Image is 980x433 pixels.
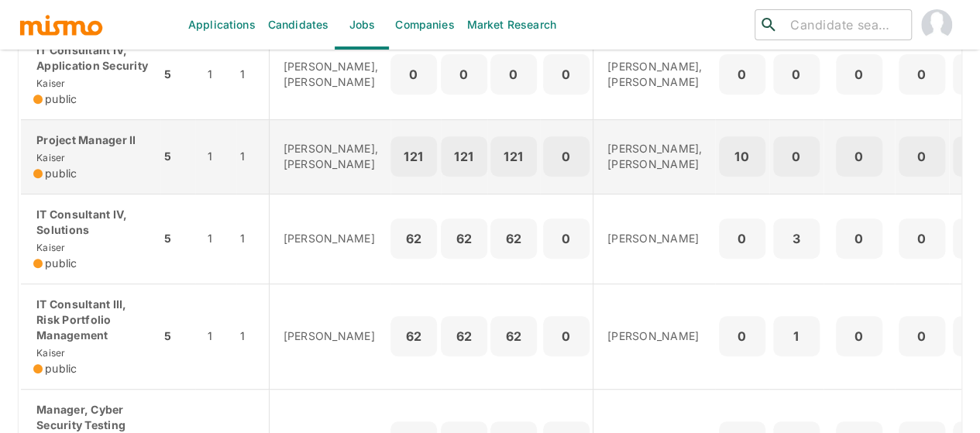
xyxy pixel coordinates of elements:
p: 0 [905,325,939,347]
p: [PERSON_NAME] [284,231,379,246]
span: Kaiser [33,152,66,163]
input: Candidate search [784,14,905,36]
p: 121 [397,146,431,167]
p: 0 [549,228,583,249]
td: 1 [195,119,236,194]
p: 0 [549,325,583,347]
td: 5 [160,30,195,120]
p: 0 [397,64,431,85]
p: [PERSON_NAME], [PERSON_NAME] [607,59,703,90]
span: Kaiser [33,242,66,253]
p: Project Manager II [33,132,148,148]
p: 0 [725,228,759,249]
p: [PERSON_NAME] [607,328,703,344]
p: 0 [842,228,876,249]
td: 1 [236,284,269,389]
p: 62 [397,325,431,347]
p: 0 [497,64,531,85]
p: 121 [447,146,481,167]
td: 5 [160,194,195,284]
span: public [45,166,77,181]
span: public [45,256,77,271]
p: 62 [397,228,431,249]
p: 10 [725,146,759,167]
p: 0 [725,64,759,85]
p: 0 [842,64,876,85]
td: 5 [160,284,195,389]
td: 5 [160,119,195,194]
p: IT Consultant IV, Application Security [33,43,148,74]
p: 0 [905,146,939,167]
p: 62 [497,325,531,347]
p: [PERSON_NAME] [284,328,379,344]
p: IT Consultant IV, Solutions [33,207,148,238]
p: 0 [905,228,939,249]
p: 0 [779,64,813,85]
p: 0 [447,64,481,85]
p: [PERSON_NAME] [607,231,703,246]
p: 62 [497,228,531,249]
p: 121 [497,146,531,167]
p: 62 [447,325,481,347]
td: 1 [195,284,236,389]
p: 3 [779,228,813,249]
img: logo [19,13,104,36]
p: 62 [447,228,481,249]
p: [PERSON_NAME], [PERSON_NAME] [284,141,379,172]
p: 0 [779,146,813,167]
td: 1 [195,194,236,284]
td: 1 [236,119,269,194]
p: 0 [905,64,939,85]
p: [PERSON_NAME], [PERSON_NAME] [284,59,379,90]
span: Kaiser [33,77,66,89]
p: 0 [725,325,759,347]
p: 0 [842,146,876,167]
p: IT Consultant III, Risk Portfolio Management [33,297,148,343]
td: 1 [236,30,269,120]
p: 0 [549,64,583,85]
p: 1 [779,325,813,347]
p: 0 [549,146,583,167]
span: public [45,361,77,376]
p: [PERSON_NAME], [PERSON_NAME] [607,141,703,172]
td: 1 [236,194,269,284]
span: public [45,91,77,107]
span: Kaiser [33,347,66,359]
td: 1 [195,30,236,120]
p: 0 [842,325,876,347]
img: Maia Reyes [921,9,952,40]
